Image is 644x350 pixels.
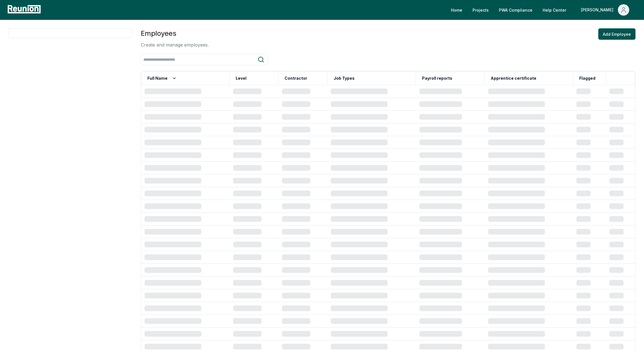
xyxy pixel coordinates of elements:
[581,4,616,16] div: [PERSON_NAME]
[421,73,453,84] button: Payroll reports
[141,41,209,48] p: Create and manage employees.
[468,4,493,16] a: Projects
[235,73,248,84] button: Level
[141,28,209,39] h3: Employees
[333,73,356,84] button: Job Types
[446,4,638,16] nav: Main
[538,4,571,16] a: Help Center
[146,73,178,84] button: Full Name
[578,73,597,84] button: Flagged
[598,28,635,40] button: Add Employee
[283,73,308,84] button: Contractor
[446,4,467,16] a: Home
[494,4,537,16] a: PWA Compliance
[490,73,538,84] button: Apprentice certificate
[576,4,634,16] button: [PERSON_NAME]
